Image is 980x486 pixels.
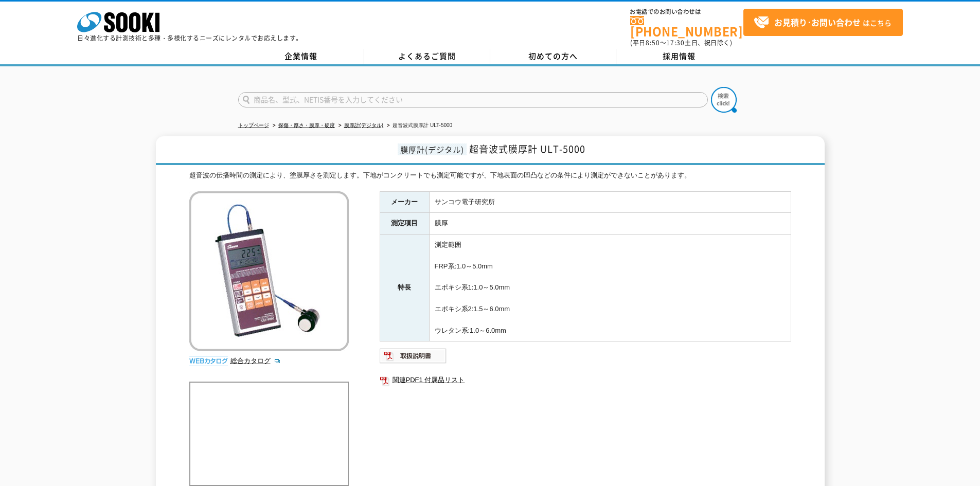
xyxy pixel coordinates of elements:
[189,356,228,366] img: webカタログ
[380,213,429,235] th: 測定項目
[646,38,660,47] span: 8:50
[754,15,892,30] span: はこちら
[666,38,685,47] span: 17:30
[380,355,447,363] a: 取扱説明書
[238,49,364,64] a: 企業情報
[528,50,578,62] span: 初めての方へ
[469,142,585,156] span: 超音波式膜厚計 ULT-5000
[616,49,742,64] a: 採用情報
[380,348,447,364] img: 取扱説明書
[77,35,302,41] p: 日々進化する計測技術と多種・多様化するニーズにレンタルでお応えします。
[711,87,737,113] img: btn_search.png
[238,122,269,128] a: トップページ
[380,373,791,387] a: 関連PDF1 付属品リスト
[278,122,335,128] a: 探傷・厚さ・膜厚・硬度
[743,9,903,36] a: お見積り･お問い合わせはこちら
[429,235,791,341] td: 測定範囲 FRP系:1.0～5.0mm エポキシ系1:1.0～5.0mm エポキシ系2:1.5～6.0mm ウレタン系:1.0～6.0mm
[385,120,452,131] li: 超音波式膜厚計 ULT-5000
[429,191,791,213] td: サンコウ電子研究所
[398,143,467,155] span: 膜厚計(デジタル)
[630,9,743,15] span: お電話でのお問い合わせは
[429,213,791,235] td: 膜厚
[364,49,490,64] a: よくあるご質問
[230,357,281,365] a: 総合カタログ
[380,191,429,213] th: メーカー
[344,122,384,128] a: 膜厚計(デジタル)
[380,235,429,341] th: 特長
[189,170,791,181] div: 超音波の伝播時間の測定により、塗膜厚さを測定します。下地がコンクリートでも測定可能ですが、下地表面の凹凸などの条件により測定ができないことがあります。
[630,16,743,37] a: [PHONE_NUMBER]
[630,38,732,47] span: (平日 ～ 土日、祝日除く)
[238,92,708,107] input: 商品名、型式、NETIS番号を入力してください
[490,49,616,64] a: 初めての方へ
[774,16,861,28] strong: お見積り･お問い合わせ
[189,191,349,351] img: 超音波式膜厚計 ULT-5000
